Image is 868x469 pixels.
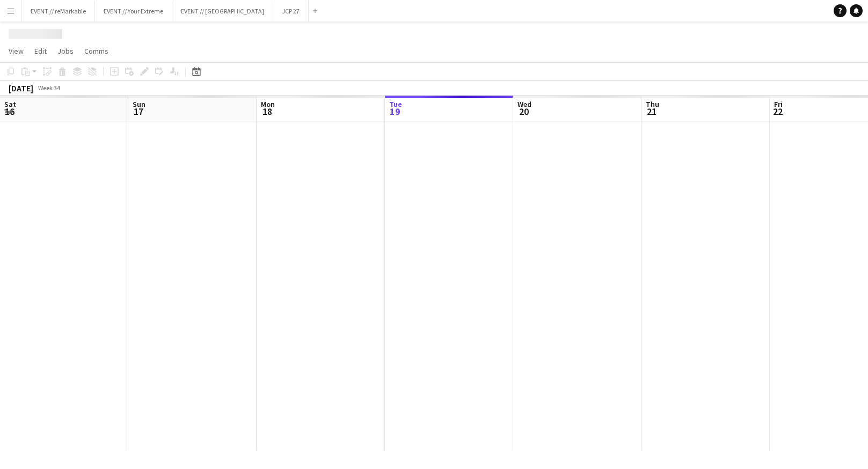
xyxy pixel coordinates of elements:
[644,105,659,118] span: 21
[57,46,74,56] span: Jobs
[22,1,95,21] button: EVENT // reMarkable
[3,105,16,118] span: 16
[131,105,145,118] span: 17
[516,105,531,118] span: 20
[389,99,402,109] span: Tue
[84,46,108,56] span: Comms
[517,99,531,109] span: Wed
[34,46,47,56] span: Edit
[172,1,273,21] button: EVENT // [GEOGRAPHIC_DATA]
[9,83,33,93] div: [DATE]
[774,99,783,109] span: Fri
[772,105,783,118] span: 22
[646,99,659,109] span: Thu
[30,44,51,58] a: Edit
[9,46,24,56] span: View
[80,44,113,58] a: Comms
[53,44,78,58] a: Jobs
[95,1,172,21] button: EVENT // Your Extreme
[35,84,62,92] span: Week 34
[259,105,275,118] span: 18
[261,99,275,109] span: Mon
[4,99,16,109] span: Sat
[4,44,28,58] a: View
[273,1,309,21] button: JCP 27
[133,99,145,109] span: Sun
[388,105,402,118] span: 19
